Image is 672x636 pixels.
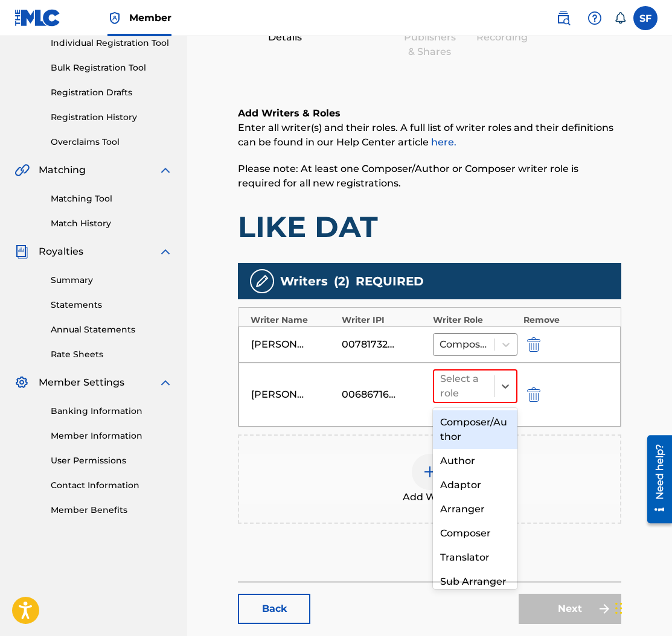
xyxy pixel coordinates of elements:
h1: LIKE DAT [238,209,621,245]
a: Member Benefits [51,504,173,517]
a: User Permissions [51,454,173,467]
span: Add Writer [403,490,457,504]
img: Royalties [14,244,29,259]
img: writers [255,274,269,288]
div: Drag [615,590,622,626]
img: Top Rightsholder [107,11,122,25]
a: Individual Registration Tool [51,37,173,49]
a: Banking Information [51,405,173,418]
iframe: Resource Center [638,431,672,528]
a: Registration History [51,111,173,124]
div: Adaptor [433,473,517,497]
a: Member Information [51,430,173,442]
span: Matching [39,163,86,177]
img: expand [158,244,173,259]
div: Author [433,449,517,473]
span: ( 2 ) [334,272,350,290]
a: Overclaims Tool [51,136,173,148]
span: REQUIRED [356,272,424,290]
div: Add Publishers & Shares [400,16,460,59]
img: expand [158,375,173,390]
a: Matching Tool [51,192,173,205]
div: Writer Name [251,314,336,326]
img: 12a2ab48e56ec057fbd8.svg [527,337,540,352]
iframe: Chat Widget [612,578,672,636]
div: Translator [433,545,517,570]
div: Arranger [433,497,517,521]
a: here. [431,136,456,148]
div: Composer [433,521,517,545]
a: Match History [51,217,173,230]
h6: Add Writers & Roles [238,106,621,121]
span: Please note: At least one Composer/Author or Composer writer role is required for all new registr... [238,163,578,189]
div: Notifications [614,12,626,24]
a: Back [238,594,310,624]
img: MLC Logo [14,9,61,27]
img: 12a2ab48e56ec057fbd8.svg [527,387,540,402]
div: Writer IPI [342,314,427,326]
img: Matching [14,163,30,177]
div: Sub Arranger [433,570,517,594]
span: Royalties [39,244,83,259]
a: Annual Statements [51,323,173,336]
a: Rate Sheets [51,348,173,361]
span: Writers [280,272,328,290]
span: Member [129,11,171,25]
img: expand [158,163,173,177]
img: search [556,11,571,25]
div: Help [583,6,607,30]
div: User Menu [633,6,658,30]
div: Remove [523,314,609,326]
a: Statements [51,299,173,311]
a: Public Search [551,6,575,30]
img: help [587,11,602,25]
div: Composer/Author [433,410,517,449]
a: Contact Information [51,479,173,492]
a: Bulk Registration Tool [51,62,173,74]
span: Member Settings [39,375,124,390]
div: Select a role [440,372,488,401]
span: Enter all writer(s) and their roles. A full list of writer roles and their definitions can be fou... [238,122,613,148]
img: Member Settings [14,375,29,390]
a: Summary [51,274,173,287]
img: add [423,465,437,479]
a: Registration Drafts [51,86,173,99]
div: Writer Role [433,314,518,326]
